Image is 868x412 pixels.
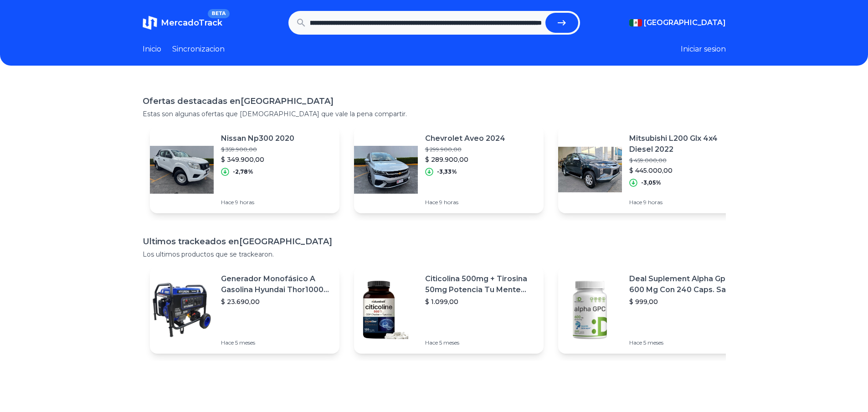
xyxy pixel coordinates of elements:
[425,146,505,153] p: $ 299.900,00
[221,155,294,164] p: $ 349.900,00
[150,138,214,201] img: Featured image
[221,297,332,306] p: $ 23.690,00
[558,266,748,354] a: Featured imageDeal Suplement Alpha Gpc 600 Mg Con 240 Caps. Salud Cerebral Sabor S/n$ 999,00Hace ...
[437,168,457,175] p: -3,33%
[143,15,222,30] a: MercadoTrackBETA
[221,339,332,346] p: Hace 5 meses
[425,297,536,306] p: $ 1.099,00
[143,109,726,118] p: Estas son algunas ofertas que [DEMOGRAPHIC_DATA] que vale la pena compartir.
[233,168,253,175] p: -2,78%
[629,339,740,346] p: Hace 5 meses
[143,44,161,55] a: Inicio
[425,133,505,144] p: Chevrolet Aveo 2024
[172,44,225,55] a: Sincronizacion
[629,199,740,206] p: Hace 9 horas
[221,273,332,295] p: Generador Monofásico A Gasolina Hyundai Thor10000 P 11.5 Kw
[161,18,222,28] span: MercadoTrack
[629,133,740,155] p: Mitsubishi L200 Glx 4x4 Diesel 2022
[354,266,544,354] a: Featured imageCiticolina 500mg + Tirosina 50mg Potencia Tu Mente (120caps) Sabor Sin Sabor$ 1.099...
[425,273,536,295] p: Citicolina 500mg + Tirosina 50mg Potencia Tu Mente (120caps) Sabor Sin Sabor
[150,278,214,342] img: Featured image
[629,157,740,164] p: $ 459.000,00
[629,297,740,306] p: $ 999,00
[150,126,339,213] a: Featured imageNissan Np300 2020$ 359.900,00$ 349.900,00-2,78%Hace 9 horas
[644,17,726,28] span: [GEOGRAPHIC_DATA]
[354,278,418,342] img: Featured image
[629,19,642,26] img: Mexico
[681,44,726,55] button: Iniciar sesion
[143,95,726,108] h1: Ofertas destacadas en [GEOGRAPHIC_DATA]
[143,15,157,30] img: MercadoTrack
[558,138,622,201] img: Featured image
[354,126,544,213] a: Featured imageChevrolet Aveo 2024$ 299.900,00$ 289.900,00-3,33%Hace 9 horas
[629,273,740,295] p: Deal Suplement Alpha Gpc 600 Mg Con 240 Caps. Salud Cerebral Sabor S/n
[425,199,505,206] p: Hace 9 horas
[425,339,536,346] p: Hace 5 meses
[558,278,622,342] img: Featured image
[629,166,740,175] p: $ 445.000,00
[425,155,505,164] p: $ 289.900,00
[143,250,726,259] p: Los ultimos productos que se trackearon.
[221,133,294,144] p: Nissan Np300 2020
[221,146,294,153] p: $ 359.900,00
[221,199,294,206] p: Hace 9 horas
[208,9,229,18] span: BETA
[641,179,661,186] p: -3,05%
[354,138,418,201] img: Featured image
[629,17,726,28] button: [GEOGRAPHIC_DATA]
[150,266,339,354] a: Featured imageGenerador Monofásico A Gasolina Hyundai Thor10000 P 11.5 Kw$ 23.690,00Hace 5 meses
[143,235,726,248] h1: Ultimos trackeados en [GEOGRAPHIC_DATA]
[558,126,748,213] a: Featured imageMitsubishi L200 Glx 4x4 Diesel 2022$ 459.000,00$ 445.000,00-3,05%Hace 9 horas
